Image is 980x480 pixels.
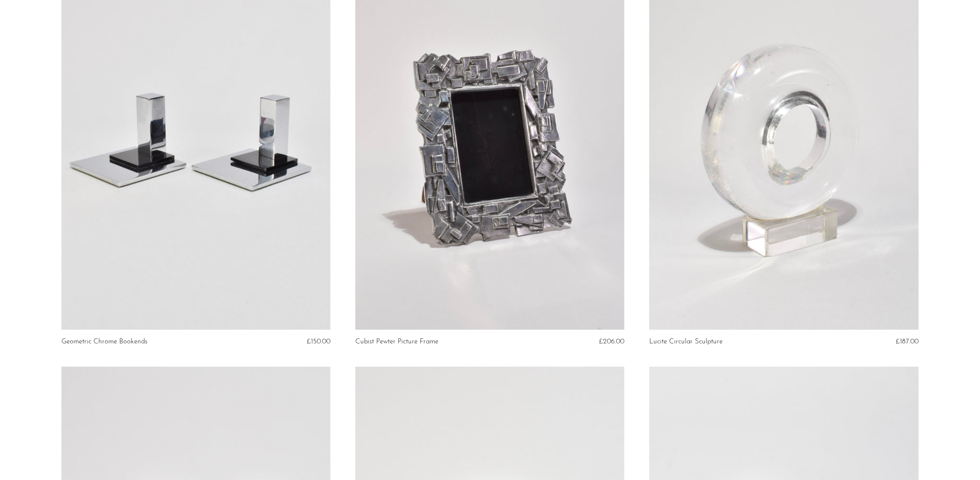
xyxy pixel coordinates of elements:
span: £150.00 [307,338,330,345]
a: Cubist Pewter Picture Frame [355,338,438,345]
a: Geometric Chrome Bookends [61,338,147,345]
span: £206.00 [599,338,624,345]
a: Lucite Circular Sculpture [649,338,723,345]
span: £187.00 [896,338,919,345]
